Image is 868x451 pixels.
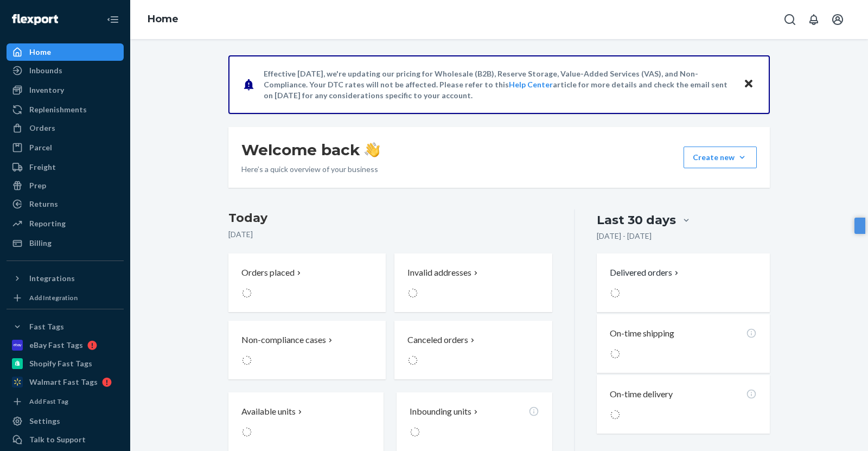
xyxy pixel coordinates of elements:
div: Billing [29,238,52,249]
a: Prep [7,177,124,194]
button: Orders placed [228,253,386,312]
div: Add Integration [29,293,78,302]
p: Orders placed [241,266,295,279]
button: Talk to Support [7,431,124,448]
button: Non-compliance cases [228,321,386,379]
div: Settings [29,416,60,427]
ol: breadcrumbs [139,4,187,35]
a: Parcel [7,139,124,156]
p: Effective [DATE], we're updating our pricing for Wholesale (B2B), Reserve Storage, Value-Added Se... [264,68,733,101]
button: Close Navigation [102,9,124,30]
a: Reporting [7,215,124,232]
button: Inbounding units [397,392,552,451]
a: Home [148,13,178,25]
div: Last 30 days [597,212,676,228]
div: Parcel [29,142,52,153]
div: Talk to Support [29,434,86,445]
button: Open notifications [803,9,825,30]
a: Settings [7,412,124,430]
button: Delivered orders [610,266,681,279]
a: Shopify Fast Tags [7,355,124,372]
button: Close [742,77,756,92]
button: Invalid addresses [394,253,552,312]
div: Add Fast Tag [29,397,68,406]
h3: Today [228,209,552,227]
button: Integrations [7,270,124,287]
div: eBay Fast Tags [29,340,83,351]
a: Add Integration [7,291,124,304]
div: Shopify Fast Tags [29,358,92,369]
div: Inventory [29,85,64,96]
button: Create new [684,147,757,168]
div: Integrations [29,273,75,284]
button: Canceled orders [394,321,552,379]
button: Available units [228,392,384,451]
a: Inbounds [7,62,124,79]
a: eBay Fast Tags [7,336,124,354]
div: Inbounds [29,65,62,76]
p: On-time delivery [610,388,673,401]
p: [DATE] - [DATE] [597,231,652,242]
p: On-time shipping [610,327,674,340]
div: Home [29,47,51,58]
div: Prep [29,180,46,191]
div: Freight [29,162,56,173]
p: Non-compliance cases [241,334,326,346]
a: Walmart Fast Tags [7,373,124,391]
h1: Welcome back [241,140,380,160]
p: Invalid addresses [407,266,471,279]
img: Flexport logo [12,14,58,25]
button: Open Search Box [779,9,801,30]
a: Returns [7,195,124,213]
a: Inventory [7,81,124,99]
a: Freight [7,158,124,176]
p: Available units [241,405,296,418]
div: Returns [29,199,58,209]
button: Fast Tags [7,318,124,335]
a: Home [7,43,124,61]
p: Here’s a quick overview of your business [241,164,380,175]
p: Canceled orders [407,334,468,346]
a: Replenishments [7,101,124,118]
div: Orders [29,123,55,134]
p: Inbounding units [410,405,471,418]
p: [DATE] [228,229,552,240]
div: Reporting [29,218,66,229]
div: Replenishments [29,104,87,115]
a: Billing [7,234,124,252]
a: Help Center [509,80,553,89]
button: Open account menu [827,9,848,30]
a: Orders [7,119,124,137]
div: Fast Tags [29,321,64,332]
a: Add Fast Tag [7,395,124,408]
div: Walmart Fast Tags [29,377,98,388]
img: hand-wave emoji [365,142,380,157]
